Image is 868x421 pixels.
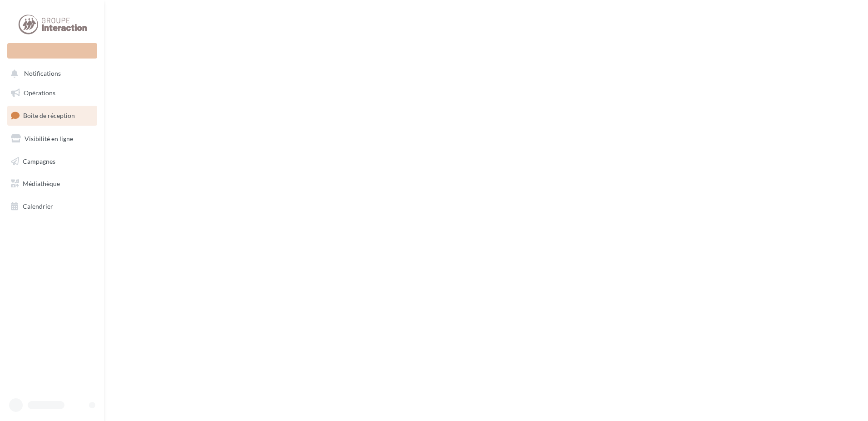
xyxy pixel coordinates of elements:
span: Boîte de réception [23,112,75,119]
span: Campagnes [23,157,55,165]
span: Visibilité en ligne [25,135,73,142]
a: Opérations [5,83,99,103]
a: Campagnes [5,152,99,171]
span: Médiathèque [23,180,60,187]
span: Opérations [24,89,55,97]
span: Calendrier [23,202,53,210]
span: Notifications [24,70,61,78]
div: Nouvelle campagne [7,43,97,59]
a: Boîte de réception [5,106,99,125]
a: Médiathèque [5,174,99,193]
a: Calendrier [5,197,99,216]
a: Visibilité en ligne [5,129,99,148]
